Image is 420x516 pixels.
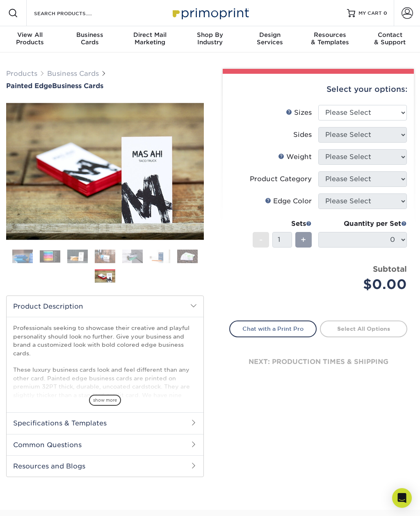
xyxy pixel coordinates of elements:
[95,270,115,284] img: Business Cards 08
[240,31,300,39] span: Design
[33,8,113,18] input: SEARCH PRODUCTS.....
[180,31,240,39] span: Shop By
[250,174,312,184] div: Product Category
[2,491,70,513] iframe: Google Customer Reviews
[6,70,37,77] a: Products
[7,434,203,455] h2: Common Questions
[169,4,251,22] img: Primoprint
[300,26,360,52] a: Resources& Templates
[265,196,312,206] div: Edge Color
[120,31,180,39] span: Direct Mail
[229,321,317,337] a: Chat with a Print Pro
[240,26,300,52] a: DesignServices
[6,103,204,240] img: Painted Edge 08
[177,249,198,264] img: Business Cards 07
[240,31,300,46] div: Services
[300,31,360,39] span: Resources
[229,337,407,386] div: next: production times & shipping
[89,395,121,406] span: show more
[301,234,306,246] span: +
[60,31,120,39] span: Business
[60,31,120,46] div: Cards
[392,488,412,508] div: Open Intercom Messenger
[324,275,407,294] div: $0.00
[278,152,312,162] div: Weight
[229,74,407,105] div: Select your options:
[383,10,387,16] span: 0
[40,250,60,263] img: Business Cards 02
[150,249,170,264] img: Business Cards 06
[286,108,312,118] div: Sizes
[373,264,407,273] strong: Subtotal
[180,26,240,52] a: Shop ByIndustry
[6,82,204,90] h1: Business Cards
[7,296,203,317] h2: Product Description
[6,82,52,90] span: Painted Edge
[358,10,382,17] span: MY CART
[253,219,312,229] div: Sets
[320,321,407,337] a: Select All Options
[259,234,263,246] span: -
[360,26,420,52] a: Contact& Support
[60,26,120,52] a: BusinessCards
[95,249,115,264] img: Business Cards 04
[47,70,99,77] a: Business Cards
[120,26,180,52] a: Direct MailMarketing
[6,82,204,90] a: Painted EdgeBusiness Cards
[180,31,240,46] div: Industry
[7,455,203,477] h2: Resources and Blogs
[122,249,143,264] img: Business Cards 05
[318,219,407,229] div: Quantity per Set
[12,246,33,267] img: Business Cards 01
[300,31,360,46] div: & Templates
[360,31,420,46] div: & Support
[120,31,180,46] div: Marketing
[67,249,88,264] img: Business Cards 03
[7,412,203,434] h2: Specifications & Templates
[360,31,420,39] span: Contact
[293,130,312,140] div: Sides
